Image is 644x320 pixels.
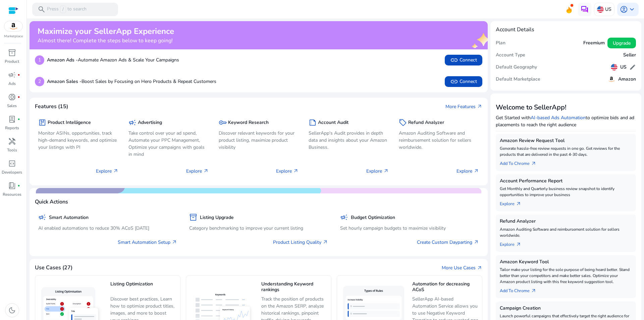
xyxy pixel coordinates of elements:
h4: Use Cases (27) [35,265,72,271]
img: us.svg [597,6,604,13]
span: arrow_outward [383,168,389,174]
span: arrow_outward [516,242,521,247]
p: Tailor make your listing for the sole purpose of being heard better. Stand better than your compe... [500,267,632,285]
h5: Amazon [618,77,636,82]
a: Product Listing Quality [273,239,328,246]
span: arrow_outward [516,201,521,207]
span: arrow_outward [293,168,299,174]
p: Marketplace [4,34,23,39]
span: Upgrade [613,40,631,47]
p: Take control over your ad spend, Automate your PPC Management, Optimize your campaigns with goals... [128,130,209,158]
h5: US [620,64,627,70]
button: Upgrade [607,38,636,48]
span: campaign [8,71,16,79]
h5: Seller [623,52,636,58]
h5: Default Marketplace [496,77,540,82]
b: Amazon Ads - [47,57,78,63]
h5: Default Geography [496,64,537,70]
span: donut_small [8,93,16,101]
span: campaign [128,119,137,127]
button: linkConnect [445,76,482,87]
span: fiber_manual_record [17,118,20,121]
a: Smart Automation Setup [118,239,177,246]
span: arrow_outward [172,239,177,245]
span: code_blocks [8,159,16,168]
span: arrow_outward [531,161,536,166]
h5: Listing Optimization [110,281,177,293]
p: Discover relevant keywords for your product listing, maximize product visibility [219,130,299,151]
img: amazon.svg [607,75,615,83]
p: Explore [366,168,389,175]
a: More Use Casesarrow_outward [442,264,482,271]
h5: Smart Automation [49,215,89,221]
p: 1 [35,55,44,65]
span: link [450,78,458,86]
h5: Automation for decreasing ACoS [412,281,479,293]
h3: Welcome to SellerApp! [496,103,636,111]
p: AI enabled automations to reduce 30% ACoS [DATE] [38,225,177,232]
p: Explore [96,168,118,175]
h5: Account Type [496,52,525,58]
p: SellerApp's Audit provides in depth data and insights about your Amazon Business. [309,130,389,151]
span: package [38,119,46,127]
span: arrow_outward [113,168,118,174]
h5: Freemium [583,40,605,46]
span: handyman [8,137,16,145]
span: arrow_outward [477,265,482,271]
a: Add To Chrome [500,285,542,294]
p: Explore [276,168,299,175]
a: Add To Chrome [500,157,542,167]
span: / [60,6,66,13]
span: account_circle [620,5,628,13]
h4: Account Details [496,27,534,33]
h5: Amazon Review Request Tool [500,138,632,144]
p: 2 [35,77,44,86]
span: inventory_2 [189,213,197,221]
span: Connect [450,56,477,64]
h5: Campaign Creation [500,306,632,311]
span: campaign [38,213,46,221]
h5: Refund Analyzer [408,120,444,126]
h5: Understanding Keyword rankings [261,281,328,293]
h5: Keyword Research [228,120,269,126]
p: Reports [5,125,19,131]
h5: Amazon Keyword Tool [500,259,632,265]
h2: Maximize your SellerApp Experience [38,27,174,36]
p: Ads [8,81,16,87]
p: US [605,3,611,15]
p: Developers [2,169,22,175]
span: inventory_2 [8,49,16,57]
p: Press to search [47,6,87,13]
p: Monitor ASINs, opportunities, track high-demand keywords, and optimize your listings with PI [38,130,118,151]
span: summarize [309,119,317,127]
span: fiber_manual_record [17,74,20,76]
span: fiber_manual_record [17,96,20,98]
a: Explorearrow_outward [500,238,527,248]
p: Boost Sales by Focusing on Hero Products & Repeat Customers [47,78,216,85]
h4: Features (15) [35,103,68,110]
p: Amazon Auditing Software and reimbursement solution for sellers worldwide. [500,226,632,238]
a: More Featuresarrow_outward [445,103,482,110]
h5: Product Intelligence [48,120,91,126]
span: edit [629,64,636,71]
a: Create Custom Dayparting [417,239,479,246]
p: Amazon Auditing Software and reimbursement solution for sellers worldwide. [399,130,479,151]
h5: Account Performance Report [500,178,632,184]
p: Get Monthly and Quarterly business review snapshot to identify opportunities to improve your busi... [500,186,632,198]
span: arrow_outward [474,168,479,174]
h5: Budget Optimization [351,215,395,221]
span: Connect [450,78,477,86]
span: arrow_outward [203,168,209,174]
p: Explore [457,168,479,175]
span: book_4 [8,182,16,190]
a: AI-based Ads Automation [531,115,586,121]
h5: Listing Upgrade [200,215,234,221]
p: Sales [7,103,17,109]
span: dark_mode [8,306,16,314]
p: Automate Amazon Ads & Scale Your Campaigns [47,56,179,63]
button: linkConnect [445,55,482,65]
span: fiber_manual_record [17,184,20,187]
p: Generate hassle-free review requests in one go. Get reviews for the products that are delivered i... [500,145,632,157]
span: sell [399,119,407,127]
a: Explorearrow_outward [500,198,527,207]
